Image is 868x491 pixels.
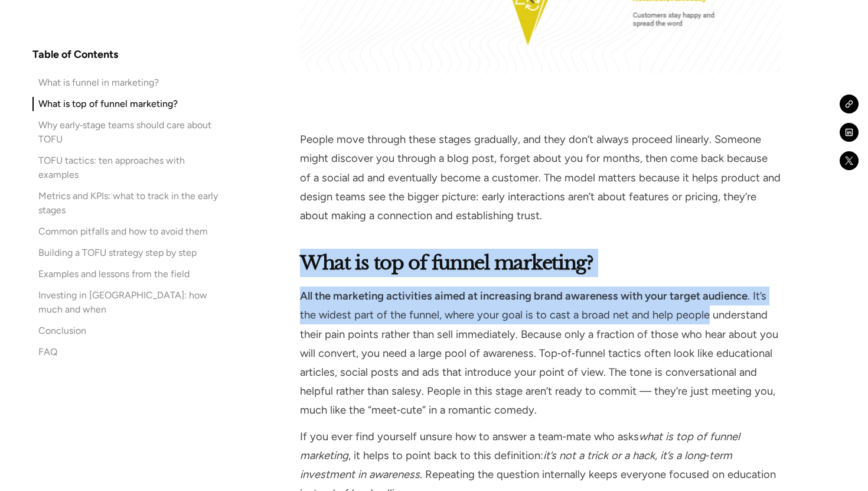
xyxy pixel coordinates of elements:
a: Common pitfalls and how to avoid them [32,225,219,239]
a: Examples and lessons from the field [32,267,219,281]
a: Building a TOFU strategy step by step [32,246,219,260]
a: What is funnel in marketing? [32,76,219,90]
a: FAQ [32,345,219,359]
a: TOFU tactics: ten approaches with examples [32,154,219,182]
a: What is top of funnel marketing? [32,97,219,111]
div: Examples and lessons from the field [38,267,190,281]
div: What is top of funnel marketing? [38,97,178,111]
em: what is top of funnel marketing [300,430,740,462]
p: . It’s the widest part of the funnel, where your goal is to cast a broad net and help people unde... [300,287,781,420]
div: Conclusion [38,324,86,338]
a: Why early‑stage teams should care about TOFU [32,118,219,147]
div: What is funnel in marketing? [38,76,159,90]
div: Metrics and KPIs: what to track in the early stages [38,189,219,217]
div: Why early‑stage teams should care about TOFU [38,118,219,147]
div: Common pitfalls and how to avoid them [38,225,208,239]
div: FAQ [38,345,57,359]
strong: What is top of funnel marketing? [300,251,593,275]
h4: Table of Contents [32,47,118,61]
strong: All the marketing activities aimed at increasing brand awareness with your target audience [300,290,748,303]
a: Metrics and KPIs: what to track in the early stages [32,189,219,217]
p: People move through these stages gradually, and they don’t always proceed linearly. Someone might... [300,130,781,225]
em: it’s not a trick or a hack, it’s a long‑term investment in awareness [300,449,732,481]
div: Building a TOFU strategy step by step [38,246,197,260]
div: Investing in [GEOGRAPHIC_DATA]: how much and when [38,288,219,317]
a: Conclusion [32,324,219,338]
a: Investing in [GEOGRAPHIC_DATA]: how much and when [32,288,219,317]
div: TOFU tactics: ten approaches with examples [38,154,219,182]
